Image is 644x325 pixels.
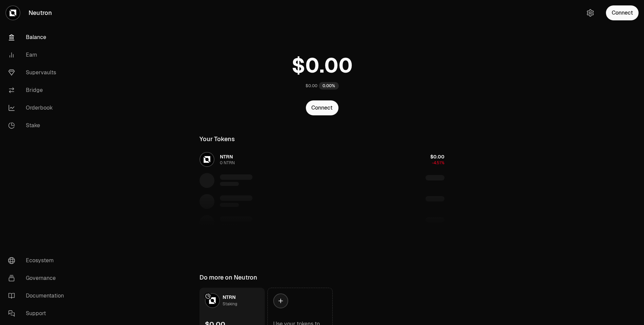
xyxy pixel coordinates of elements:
a: Orderbook [3,99,73,117]
div: Staking [223,301,237,307]
a: Earn [3,46,73,64]
a: Stake [3,117,73,134]
div: $0.00 [306,83,317,89]
a: Governance [3,269,73,287]
a: Support [3,305,73,322]
button: Connect [606,5,639,20]
span: NTRN [223,294,236,300]
a: Balance [3,28,73,46]
a: Supervaults [3,64,73,81]
div: Do more on Neutron [199,273,257,282]
a: Documentation [3,287,73,305]
button: Connect [306,100,338,115]
div: 0.00% [319,82,339,90]
a: Bridge [3,81,73,99]
div: Your Tokens [199,134,235,144]
img: NTRN Logo [206,294,219,307]
a: Ecosystem [3,252,73,269]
